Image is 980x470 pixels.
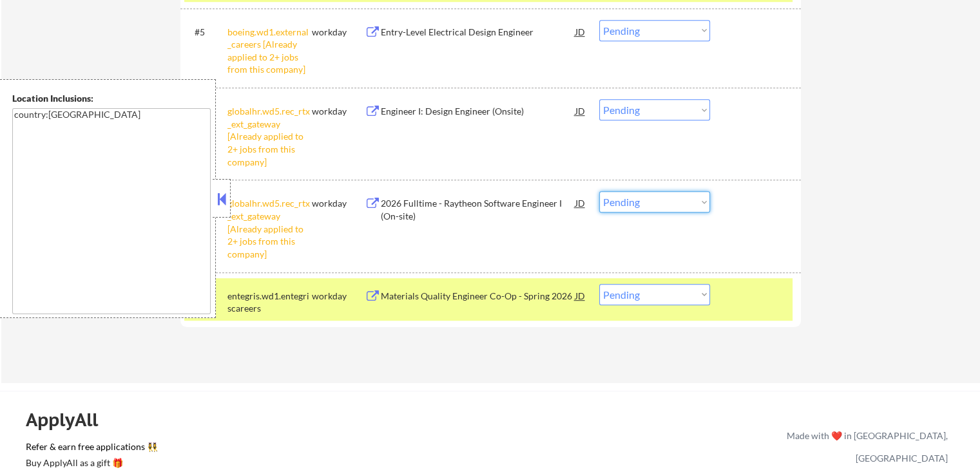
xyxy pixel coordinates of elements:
div: workday [312,290,365,303]
div: Entry-Level Electrical Design Engineer [381,26,575,39]
div: Engineer I: Design Engineer (Onsite) [381,105,575,118]
div: Made with ❤️ in [GEOGRAPHIC_DATA], [GEOGRAPHIC_DATA] [782,424,948,469]
div: globalhr.wd5.rec_rtx_ext_gateway [Already applied to 2+ jobs from this company] [227,105,312,168]
div: JD [574,20,587,43]
div: Buy ApplyAll as a gift 🎁 [26,458,155,467]
a: Refer & earn free applications 👯‍♀️ [26,442,517,456]
div: 2026 Fulltime - Raytheon Software Engineer I (On-site) [381,197,575,222]
div: JD [574,99,587,122]
div: globalhr.wd5.rec_rtx_ext_gateway [Already applied to 2+ jobs from this company] [227,197,312,260]
div: workday [312,105,365,118]
div: Materials Quality Engineer Co-Op - Spring 2026 [381,290,575,303]
div: workday [312,26,365,39]
div: workday [312,197,365,210]
div: JD [574,191,587,214]
div: #5 [195,26,217,39]
div: JD [574,284,587,307]
div: ApplyAll [26,409,113,431]
div: Location Inclusions: [12,92,211,105]
div: boeing.wd1.external_careers [Already applied to 2+ jobs from this company] [227,26,312,76]
div: entegris.wd1.entegriscareers [227,290,312,315]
